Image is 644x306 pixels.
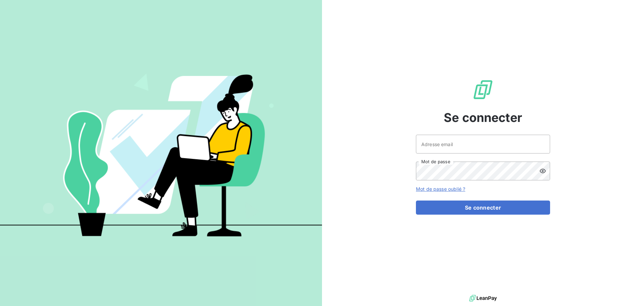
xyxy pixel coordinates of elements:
span: Se connecter [444,108,522,127]
a: Mot de passe oublié ? [416,186,465,192]
img: Logo LeanPay [472,79,494,100]
input: placeholder [416,135,550,154]
button: Se connecter [416,201,550,215]
img: logo [469,293,497,303]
